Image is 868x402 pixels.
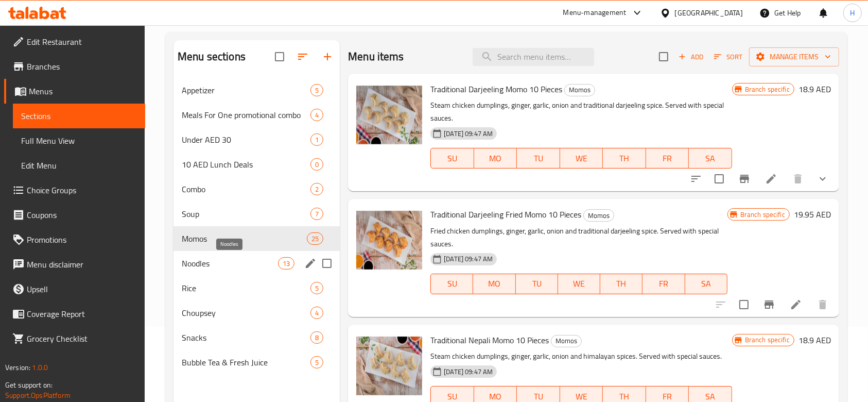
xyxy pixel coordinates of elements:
[182,257,278,270] span: Noodles
[356,333,422,399] img: Traditional Nepali Momo 10 Pieces
[749,47,839,66] button: Manage items
[182,158,310,171] span: 10 AED Lunch Deals
[430,274,473,294] button: SU
[27,36,137,48] span: Edit Restaurant
[303,256,318,271] button: edit
[435,276,469,291] span: SU
[182,356,310,368] span: Bubble Tea & Fresh Juice
[647,276,681,291] span: FR
[311,358,323,367] span: 5
[5,361,30,374] span: Version:
[173,325,340,350] div: Snacks8
[5,378,53,392] span: Get support on:
[4,178,145,203] a: Choice Groups
[4,79,145,104] a: Menus
[810,292,835,317] button: delete
[794,207,831,222] h6: 19.95 AED
[182,307,310,319] span: Choupsey
[311,160,323,170] span: 0
[27,233,137,246] span: Promotions
[707,49,749,65] span: Sort items
[173,103,340,127] div: Meals For One promotional combo4
[21,110,137,122] span: Sections
[708,168,730,190] span: Select to update
[732,166,757,191] button: Branch-specific-item
[798,82,831,96] h6: 18.9 AED
[562,276,596,291] span: WE
[182,331,310,344] div: Snacks
[521,151,556,166] span: TU
[310,109,323,121] div: items
[173,350,340,375] div: Bubble Tea & Fresh Juice5
[4,326,145,351] a: Grocery Checklist
[173,74,340,379] nav: Menu sections
[182,133,310,146] span: Under AED 30
[516,274,558,294] button: TU
[757,292,782,317] button: Branch-specific-item
[810,166,835,191] button: show more
[440,254,497,264] span: [DATE] 09:47 AM
[689,148,732,169] button: SA
[13,128,145,153] a: Full Menu View
[21,135,137,147] span: Full Menu View
[741,85,794,94] span: Branch specific
[477,276,511,291] span: MO
[27,283,137,295] span: Upsell
[790,298,802,311] a: Edit menu item
[765,173,777,185] a: Edit menu item
[311,209,323,219] span: 7
[27,184,137,196] span: Choice Groups
[173,251,340,276] div: Noodles13edit
[565,84,595,96] span: Momos
[311,86,323,95] span: 5
[311,135,323,145] span: 1
[714,51,742,63] span: Sort
[310,208,323,220] div: items
[564,151,599,166] span: WE
[315,44,340,69] button: Add section
[650,151,685,166] span: FR
[685,274,727,294] button: SA
[563,7,627,19] div: Menu-management
[850,7,855,19] span: H
[173,276,340,300] div: Rice5
[711,49,745,65] button: Sort
[348,49,404,64] h2: Menu items
[798,333,831,347] h6: 18.9 AED
[311,308,323,318] span: 4
[430,332,549,348] span: Traditional Nepali Momo 10 Pieces
[182,232,307,245] span: Momos
[560,148,603,169] button: WE
[356,207,422,273] img: Traditional Darjeeling Fried Momo 10 Pieces
[311,185,323,194] span: 2
[27,308,137,320] span: Coverage Report
[182,282,310,294] span: Rice
[558,274,600,294] button: WE
[430,350,732,363] p: Steam chicken dumplings, ginger, garlic, onion and himalayan spices. Served with special sauces.
[278,257,294,270] div: items
[27,60,137,73] span: Branches
[269,46,290,68] span: Select all sections
[356,82,422,148] img: Traditional Darjeeling Momo 10 Pieces
[32,361,48,374] span: 1.0.0
[693,151,728,166] span: SA
[290,44,315,69] span: Sort sections
[279,259,294,269] span: 13
[4,54,145,79] a: Branches
[607,151,642,166] span: TH
[430,207,581,222] span: Traditional Darjeeling Fried Momo 10 Pieces
[173,152,340,177] div: 10 AED Lunch Deals0
[310,307,323,319] div: items
[675,7,743,19] div: [GEOGRAPHIC_DATA]
[173,226,340,251] div: Momos25
[173,202,340,226] div: Soup7
[584,210,614,222] span: Momos
[310,331,323,344] div: items
[604,276,638,291] span: TH
[674,49,707,65] button: Add
[473,274,515,294] button: MO
[564,84,595,96] div: Momos
[583,209,614,222] div: Momos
